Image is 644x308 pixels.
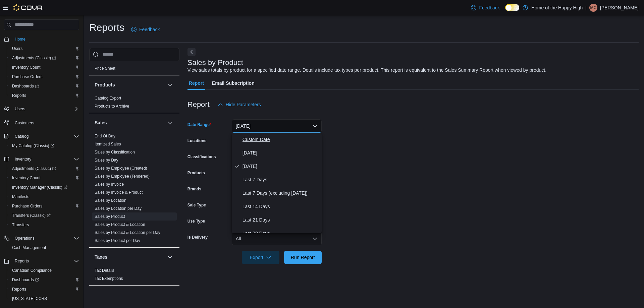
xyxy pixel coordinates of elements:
[95,230,160,235] a: Sales by Product & Location per Day
[12,46,22,51] span: Users
[89,94,179,113] div: Products
[187,170,205,176] label: Products
[95,66,115,71] span: Price Sheet
[9,266,79,274] span: Canadian Compliance
[95,104,129,109] span: Products to Archive
[1,256,82,266] button: Reports
[9,183,70,191] a: Inventory Manager (Classic)
[12,35,28,43] a: Home
[7,211,82,220] a: Transfers (Classic)
[9,285,29,293] a: Reports
[1,234,82,243] button: Operations
[291,254,315,261] span: Run Report
[9,45,25,53] a: Users
[1,104,82,114] button: Users
[7,141,82,150] a: My Catalog (Classic)
[187,219,205,224] label: Use Type
[243,216,319,224] span: Last 21 Days
[9,295,79,303] span: Washington CCRS
[128,23,162,36] a: Feedback
[12,155,34,163] button: Inventory
[242,251,279,264] button: Export
[9,211,79,220] span: Transfers (Classic)
[7,275,82,285] a: Dashboards
[95,222,145,227] span: Sales by Product & Location
[9,183,79,191] span: Inventory Manager (Classic)
[9,73,79,81] span: Purchase Orders
[95,66,115,71] a: Price Sheet
[12,296,47,301] span: [US_STATE] CCRS
[9,202,45,210] a: Purchase Orders
[95,276,123,281] a: Tax Exemptions
[12,105,28,113] button: Users
[243,202,319,210] span: Last 14 Days
[187,186,201,192] label: Brands
[89,132,179,247] div: Sales
[9,285,79,293] span: Reports
[7,173,82,183] button: Inventory Count
[12,132,31,140] button: Catalog
[95,142,121,146] a: Itemized Sales
[189,76,204,90] span: Report
[95,214,125,219] a: Sales by Product
[246,251,275,264] span: Export
[7,192,82,201] button: Manifests
[15,134,29,139] span: Catalog
[95,174,150,179] a: Sales by Employee (Tendered)
[1,132,82,141] button: Catalog
[4,32,79,306] nav: Complex example
[1,34,82,44] button: Home
[12,132,79,140] span: Catalog
[95,276,123,281] span: Tax Exemptions
[505,4,519,11] input: Dark Mode
[12,166,56,171] span: Adjustments (Classic)
[9,276,79,284] span: Dashboards
[12,234,37,242] button: Operations
[95,166,147,171] span: Sales by Employee (Created)
[243,229,319,237] span: Last 30 Days
[12,55,56,61] span: Adjustments (Classic)
[187,122,211,127] label: Date Range
[12,194,29,199] span: Manifests
[12,35,79,43] span: Home
[12,65,41,70] span: Inventory Count
[7,294,82,303] button: [US_STATE] CCRS
[212,76,255,90] span: Email Subscription
[12,143,54,148] span: My Catalog (Classic)
[232,232,322,245] button: All
[12,234,79,242] span: Operations
[9,244,49,252] a: Cash Management
[215,98,264,111] button: Hide Parameters
[243,189,319,197] span: Last 7 Days (excluding [DATE])
[9,45,79,53] span: Users
[9,73,45,81] a: Purchase Orders
[95,182,124,187] a: Sales by Invoice
[12,118,79,127] span: Customers
[95,81,165,88] button: Products
[95,238,140,243] a: Sales by Product per Day
[590,4,597,12] span: MC
[12,245,46,250] span: Cash Management
[7,44,82,53] button: Users
[12,268,52,273] span: Canadian Compliance
[139,26,160,33] span: Feedback
[7,91,82,100] button: Reports
[243,176,319,184] span: Last 7 Days
[9,165,79,173] span: Adjustments (Classic)
[9,276,42,284] a: Dashboards
[9,295,50,303] a: [US_STATE] CCRS
[7,201,82,211] button: Purchase Orders
[95,96,121,101] a: Catalog Export
[7,183,82,192] a: Inventory Manager (Classic)
[9,165,59,173] a: Adjustments (Classic)
[589,4,597,12] div: Megan Charlesworth
[187,235,208,240] label: Is Delivery
[12,287,26,292] span: Reports
[95,254,108,260] h3: Taxes
[7,63,82,72] button: Inventory Count
[9,193,32,201] a: Manifests
[9,91,79,100] span: Reports
[12,257,32,265] button: Reports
